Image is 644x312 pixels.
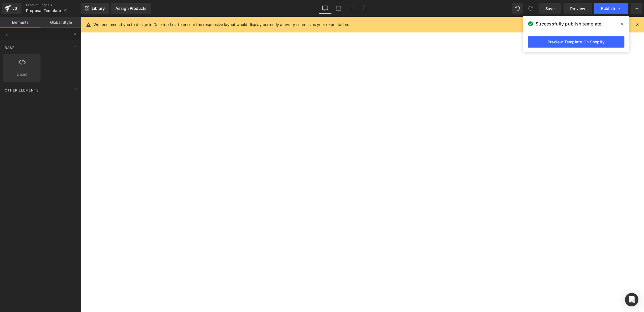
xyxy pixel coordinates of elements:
a: Global Style [41,17,81,28]
a: Preview Template On Shopify [528,36,624,48]
button: Redo [525,3,536,14]
p: We recommend you to design in Desktop first to ensure the responsive layout would display correct... [93,22,349,28]
div: v6 [11,5,18,12]
a: New Library [81,3,109,14]
span: Base [4,45,15,50]
a: Laptop [332,3,345,14]
span: Other Elements [4,88,39,93]
span: Liquid [5,71,39,77]
a: Mobile [359,3,372,14]
a: Tablet [345,3,359,14]
span: Save [545,6,555,11]
div: Assign Products [115,6,146,11]
span: Preview [570,6,585,11]
span: Publish [601,6,615,11]
a: v6 [2,3,22,14]
a: Preview [563,3,592,14]
button: Undo [512,3,523,14]
button: Publish [594,3,628,14]
button: More [631,3,642,14]
span: Proposal Template [26,8,61,13]
div: Open Intercom Messenger [625,293,638,306]
a: Product Pages [26,3,81,7]
a: Desktop [318,3,332,14]
span: Library [92,6,105,11]
span: Successfully publish template [536,20,601,27]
